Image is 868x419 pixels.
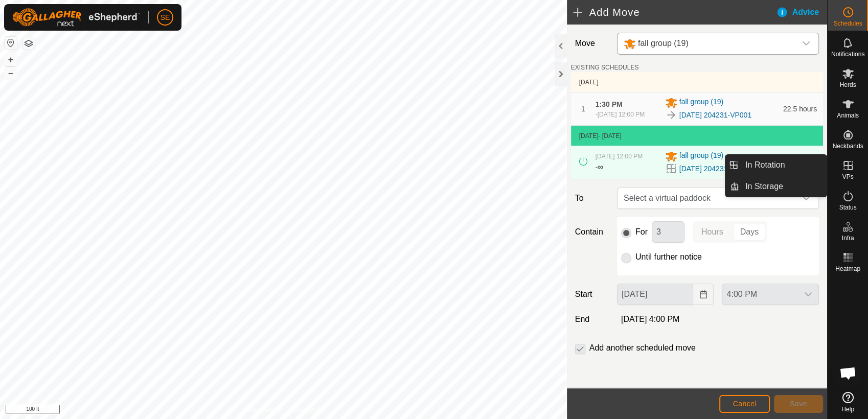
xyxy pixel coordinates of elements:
[774,395,823,413] button: Save
[828,388,868,416] a: Help
[841,235,854,241] span: Infra
[842,174,853,180] span: VPs
[839,82,856,88] span: Herds
[5,67,17,79] button: –
[571,288,613,300] label: Start
[733,400,757,408] span: Cancel
[579,79,599,86] span: [DATE]
[571,313,613,325] label: End
[635,228,648,236] label: For
[783,105,817,113] span: 22.5 hours
[243,406,281,415] a: Privacy Policy
[832,143,863,149] span: Neckbands
[596,161,603,173] div: -
[571,63,639,72] label: EXISTING SCHEDULES
[745,159,785,171] span: In Rotation
[725,176,827,197] li: In Storage
[620,188,796,208] span: Select a virtual paddock
[5,54,17,66] button: +
[796,188,816,208] div: dropdown trigger
[739,176,827,197] a: In Storage
[581,105,585,113] span: 1
[620,33,796,54] span: fall group
[573,6,776,18] h2: Add Move
[579,132,599,139] span: [DATE]
[719,395,770,413] button: Cancel
[839,204,856,211] span: Status
[635,253,702,261] label: Until further notice
[598,132,621,139] span: - [DATE]
[589,344,696,352] label: Add another scheduled move
[598,111,645,118] span: [DATE] 12:00 PM
[5,37,17,49] button: Reset Map
[725,155,827,175] li: In Rotation
[679,150,723,162] span: fall group (19)
[571,33,613,55] label: Move
[293,406,324,415] a: Contact Us
[833,358,863,388] div: Open chat
[841,406,854,412] span: Help
[665,109,677,121] img: To
[790,400,807,408] span: Save
[745,180,783,193] span: In Storage
[598,162,603,171] span: ∞
[679,164,751,174] a: [DATE] 204231-VP002
[22,37,35,50] button: Map Layers
[831,51,864,57] span: Notifications
[596,110,645,119] div: -
[837,112,859,119] span: Animals
[739,155,827,175] a: In Rotation
[571,188,613,209] label: To
[638,39,689,48] span: fall group (19)
[776,6,827,18] div: Advice
[693,284,714,305] button: Choose Date
[679,110,751,121] a: [DATE] 204231-VP001
[621,315,679,323] span: [DATE] 4:00 PM
[596,153,643,160] span: [DATE] 12:00 PM
[571,226,613,238] label: Contain
[596,100,623,108] span: 1:30 PM
[835,266,860,272] span: Heatmap
[796,33,816,54] div: dropdown trigger
[161,12,170,23] span: SE
[833,20,862,27] span: Schedules
[679,97,723,109] span: fall group (19)
[12,8,140,27] img: Gallagher Logo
